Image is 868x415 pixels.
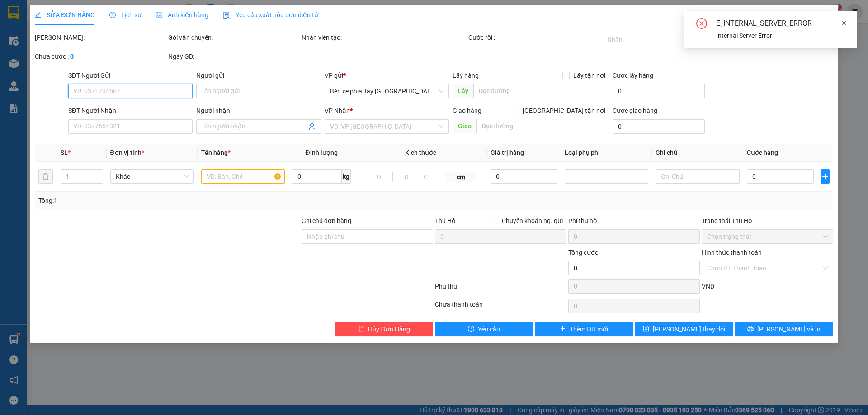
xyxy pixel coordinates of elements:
span: delete [358,326,364,333]
span: Chuyển khoản ng. gửi [498,216,566,226]
span: Tổng cước [568,249,598,256]
span: Cước hàng [747,149,778,156]
input: VD: Bàn, Ghế [201,169,285,184]
div: Internal Server Error [716,31,846,41]
div: Người nhận [196,106,321,116]
input: Ghi chú đơn hàng [302,229,433,244]
button: deleteHủy Đơn Hàng [335,322,433,336]
div: Phụ thu [434,281,567,297]
div: Cước rồi : [468,33,600,42]
span: printer [747,326,754,333]
span: [GEOGRAPHIC_DATA] tận nơi [519,106,609,116]
div: VP gửi [325,70,449,80]
button: Close [812,5,838,30]
input: D [365,172,393,182]
div: Nhân viên tạo: [302,33,467,42]
span: Yêu cầu [478,324,500,334]
span: Thu Hộ [435,217,456,224]
img: icon [223,12,230,19]
div: SĐT Người Nhận [68,106,193,116]
span: exclamation-circle [468,326,474,333]
span: plus [560,326,566,333]
div: Người gửi [196,70,321,80]
span: Lấy hàng [453,72,479,79]
span: [PERSON_NAME] thay đổi [653,324,725,334]
span: kg [342,169,351,184]
input: Dọc đường [476,119,609,133]
span: Lấy [453,84,473,98]
th: Ghi chú [652,144,743,162]
label: Ghi chú đơn hàng [302,217,351,224]
span: Bến xe phía Tây Thanh Hóa [330,84,443,98]
label: Cước lấy hàng [613,72,653,79]
span: Tên hàng [201,149,231,156]
div: Trạng thái Thu Hộ [702,216,833,226]
span: Lấy tận nơi [570,70,609,80]
div: Tổng: 1 [38,196,335,205]
span: Giao [453,119,476,133]
button: save[PERSON_NAME] thay đổi [635,322,733,336]
div: Ngày GD: [168,51,300,61]
span: VND [702,283,714,290]
span: Định lượng [305,149,337,156]
span: picture [156,12,162,18]
span: SỬA ĐƠN HÀNG [35,11,95,19]
input: Cước giao hàng [613,119,705,134]
span: close-circle [696,18,707,31]
span: Ảnh kiện hàng [156,11,208,19]
div: Phí thu hộ [568,216,700,229]
span: close [841,20,847,26]
button: exclamation-circleYêu cầu [435,322,533,336]
span: edit [35,12,41,18]
span: Hủy Đơn Hàng [368,324,410,334]
div: Gói vận chuyển: [168,33,300,42]
span: VP Nhận [325,107,350,114]
span: Lịch sử [109,11,142,19]
span: Thêm ĐH mới [570,324,608,334]
span: save [643,326,649,333]
input: C [420,172,445,182]
span: Chọn trạng thái [707,230,828,243]
button: plusThêm ĐH mới [535,322,633,336]
span: Yêu cầu xuất hóa đơn điện tử [223,11,318,19]
span: plus [821,173,829,180]
input: Cước lấy hàng [613,84,705,98]
div: E_INTERNAL_SERVER_ERROR [716,18,846,29]
div: [PERSON_NAME]: [35,33,166,42]
span: Khác [116,170,189,183]
span: cm [445,172,476,182]
input: Ghi Chú [656,169,739,184]
label: Hình thức thanh toán [702,249,762,256]
div: Chưa thanh toán [434,299,567,315]
div: SĐT Người Gửi [68,70,193,80]
th: Loại phụ phí [561,144,652,162]
span: Đơn vị tính [110,149,144,156]
span: Giá trị hàng [491,149,524,156]
span: Kích thước [405,149,436,156]
button: delete [38,169,53,184]
span: clock-circle [109,12,116,18]
span: Giao hàng [453,107,481,114]
button: printer[PERSON_NAME] và In [735,322,833,336]
span: [PERSON_NAME] và In [757,324,821,334]
b: 0 [70,53,74,60]
span: SL [61,149,68,156]
span: user-add [308,123,316,130]
button: plus [821,169,830,184]
label: Cước giao hàng [613,107,657,114]
div: Chưa cước : [35,51,166,61]
input: Dọc đường [473,84,609,98]
input: R [392,172,420,182]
